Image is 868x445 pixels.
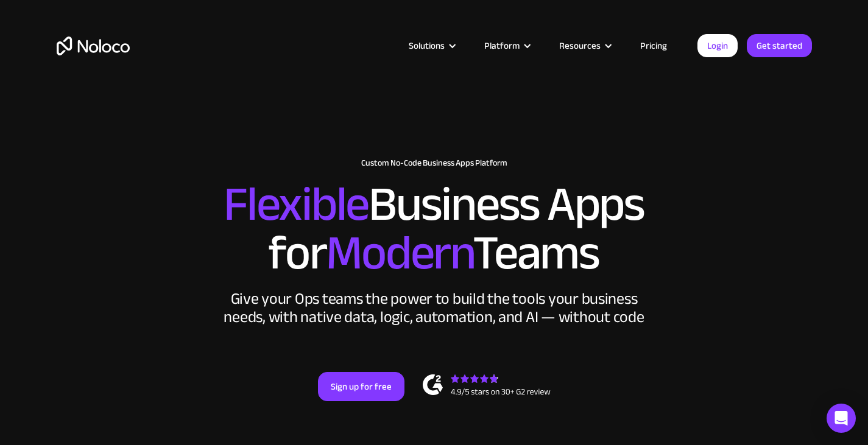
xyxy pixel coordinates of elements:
[221,290,647,326] div: Give your Ops teams the power to build the tools your business needs, with native data, logic, au...
[484,38,520,54] div: Platform
[318,372,404,401] a: Sign up for free
[697,34,738,57] a: Login
[625,38,682,54] a: Pricing
[57,180,812,278] h2: Business Apps for Teams
[409,38,445,54] div: Solutions
[827,404,856,433] div: Open Intercom Messenger
[326,208,473,298] span: Modern
[393,38,469,54] div: Solutions
[57,37,130,55] a: home
[559,38,601,54] div: Resources
[224,159,369,250] span: Flexible
[57,158,812,168] h1: Custom No-Code Business Apps Platform
[544,38,625,54] div: Resources
[469,38,544,54] div: Platform
[747,34,812,57] a: Get started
